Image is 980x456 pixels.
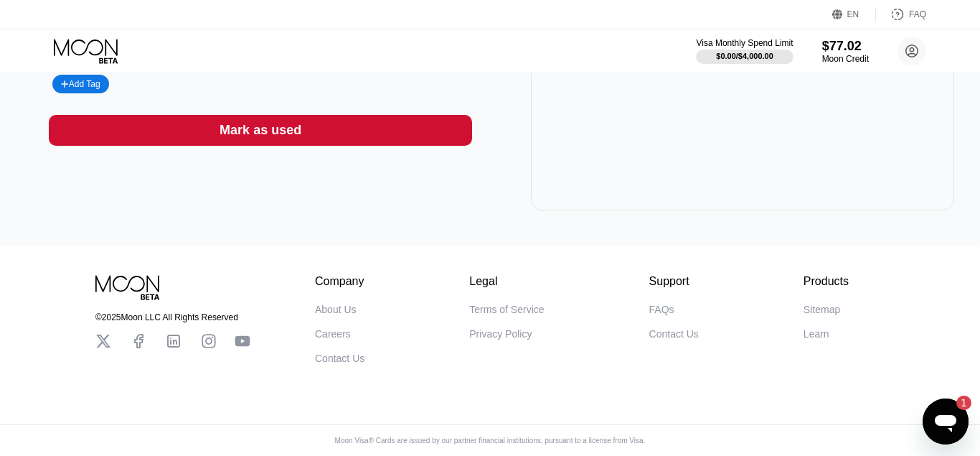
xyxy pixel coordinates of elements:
div: Support [649,275,699,288]
div: Terms of Service [469,304,544,315]
div: Add Tag [61,79,100,89]
div: Careers [315,328,351,340]
div: Products [804,275,849,288]
iframe: Number of unread messages [943,396,971,410]
div: Privacy Policy [469,328,532,340]
div: Mark as used [49,115,472,146]
div: Company [315,275,364,288]
div: Visa Monthly Spend Limit$0.00/$4,000.00 [696,38,793,64]
div: Add Tag [52,75,108,93]
div: Contact Us [649,328,699,340]
div: Legal [469,275,544,288]
div: FAQs [649,304,674,315]
div: FAQ [876,7,926,22]
div: EN [847,9,859,19]
div: FAQ [909,9,926,19]
div: EN [832,7,876,22]
div: $77.02 [822,39,869,54]
div: Moon Credit [822,54,869,64]
iframe: Button to launch messaging window, 1 unread message [923,399,969,445]
div: Mark as used [220,122,301,139]
div: About Us [315,304,357,315]
div: Moon Visa® Cards are issued by our partner financial institutions, pursuant to a license from Visa. [324,437,657,445]
div: Learn [804,328,829,340]
div: Sitemap [804,304,840,315]
div: Contact Us [315,353,364,364]
div: $77.02Moon Credit [822,39,869,64]
div: © 2025 Moon LLC All Rights Reserved [95,312,250,322]
div: Visa Monthly Spend Limit [696,38,793,48]
div: $0.00 / $4,000.00 [716,52,773,60]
